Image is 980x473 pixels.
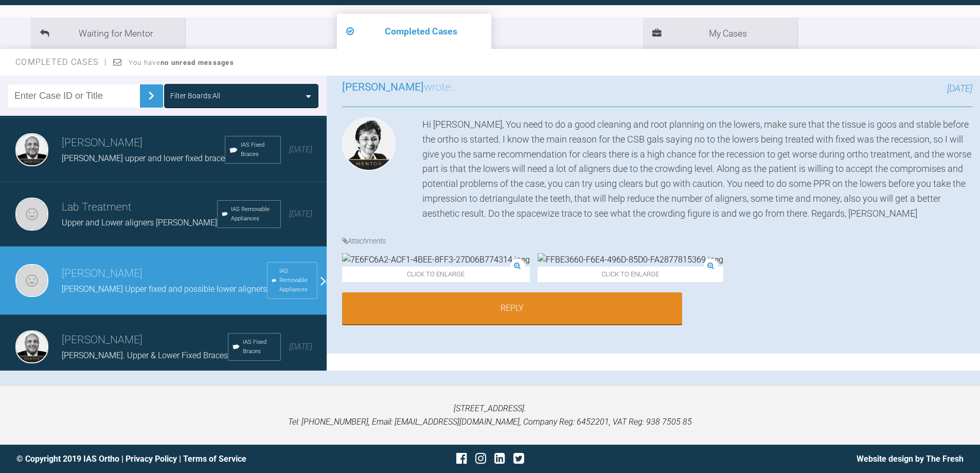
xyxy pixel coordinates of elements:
h3: [PERSON_NAME] [62,134,225,152]
h3: [PERSON_NAME] [62,331,228,349]
img: Utpalendu Bose [15,133,48,166]
strong: no unread messages [161,59,234,66]
a: Website design by The Fresh [857,454,964,464]
span: IAS Removable Appliances [231,205,276,223]
h3: Lab Treatment [62,199,217,216]
img: Utpalendu Bose [15,330,48,363]
img: Claudia Waddell [342,117,396,171]
span: [DATE] [947,83,972,94]
img: chevronRight.28bd32b0.svg [143,87,159,104]
h3: [PERSON_NAME] [62,265,267,283]
p: [STREET_ADDRESS]. Tel: [PHONE_NUMBER], Email: [EMAIL_ADDRESS][DOMAIN_NAME], Company Reg: 6452201,... [16,402,964,428]
img: Lab Treatment [15,198,48,231]
div: Filter Boards: All [170,90,220,101]
img: FFBE3660-F6E4-496D-85D0-FA2877815369.jpeg [538,253,723,267]
li: Completed Cases [337,14,491,49]
span: Click to enlarge [342,267,530,283]
h4: Attachments [342,235,972,247]
h3: wrote... [342,79,459,96]
span: You have [129,59,234,66]
span: Click to enlarge [538,267,723,283]
img: Sarah Dobson [15,264,48,297]
div: Hi [PERSON_NAME], You need to do a good cleaning and root planning on the lowers, make sure that ... [422,117,972,221]
span: [PERSON_NAME] [342,81,424,93]
span: [DATE] [289,342,312,352]
span: [DATE] [289,209,312,219]
span: IAS Fixed Braces [241,141,276,159]
span: [PERSON_NAME] upper and lower fixed brace [62,153,225,163]
span: Completed Cases [15,57,107,67]
li: My Cases [643,17,797,49]
span: IAS Removable Appliances [279,267,313,294]
div: © Copyright 2019 IAS Ortho | | [16,452,332,466]
input: Enter Case ID or Title [8,84,140,108]
a: Privacy Policy [126,454,177,464]
span: Upper and Lower aligners [PERSON_NAME] [62,218,217,227]
span: IAS Fixed Braces [243,338,276,356]
h3: wrote... [342,369,459,387]
li: Waiting for Mentor [31,17,185,49]
img: 7E6FC6A2-ACF1-4BEE-8FF3-27D06B774314.jpeg [342,253,530,267]
span: [DATE] [289,145,312,154]
a: Reply [342,292,682,324]
span: [PERSON_NAME]. Upper & Lower Fixed Braces [62,351,228,360]
span: [PERSON_NAME] Upper fixed and possible lower aligners [62,284,267,294]
a: Terms of Service [183,454,246,464]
